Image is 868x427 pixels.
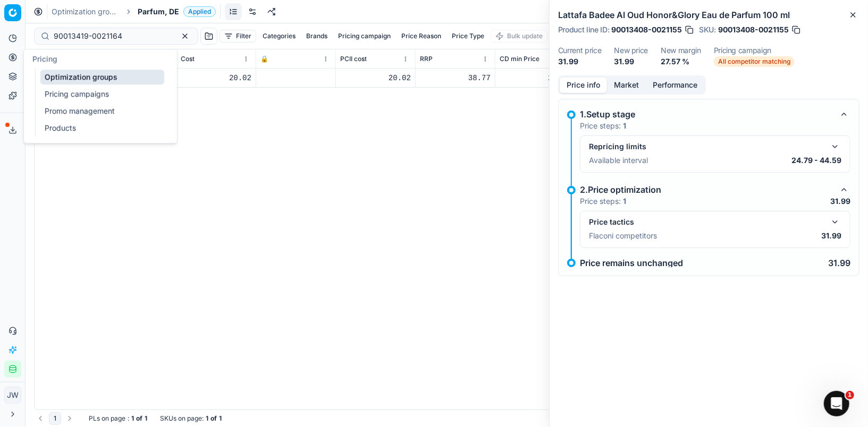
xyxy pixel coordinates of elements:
[580,183,833,196] div: 2.Price optimization
[334,30,395,42] button: Pricing campaign
[846,391,854,399] span: 1
[500,55,540,63] span: CD min Price
[138,6,216,17] span: Parfum, DEApplied
[646,78,704,93] button: Performance
[699,26,716,33] span: SKU :
[40,70,164,84] a: Optimization groups
[661,56,701,67] dd: 27.57 %
[340,55,367,63] span: PCII cost
[623,121,626,130] strong: 1
[89,414,125,423] span: PLs on page
[181,55,195,63] span: Cost
[40,121,164,135] a: Products
[54,31,170,41] input: Search by SKU or title
[89,414,147,423] div: :
[589,141,824,152] div: Repricing limits
[558,56,601,67] dd: 31.99
[500,73,570,83] div: 27.99
[580,121,626,131] p: Price steps:
[34,412,76,425] nav: pagination
[34,412,47,425] button: Go to previous page
[714,56,795,67] span: All competitor matching
[4,387,21,404] button: JW
[40,104,164,118] a: Promo management
[580,108,833,121] div: 1.Setup stage
[558,8,859,21] h2: Lattafa Badee Al Oud Honor&Glory Eau de Parfum 100 ml
[589,217,824,227] div: Price tactics
[5,387,21,403] span: JW
[661,47,701,54] dt: New margin
[340,73,411,83] div: 20.02
[258,30,300,42] button: Categories
[138,6,179,17] span: Parfum, DE
[183,6,216,17] span: Applied
[420,73,491,83] div: 38.77
[145,414,147,423] strong: 1
[718,24,789,35] span: 90013408-0021155
[206,414,208,423] strong: 1
[40,87,164,101] a: Pricing campaigns
[136,414,142,423] strong: of
[49,412,61,425] button: 1
[830,196,850,207] p: 31.99
[219,414,222,423] strong: 1
[589,230,657,241] p: Flaconi competitors
[791,155,841,166] p: 24.79 - 44.59
[611,24,682,35] span: 90013408-0021155
[614,56,648,67] dd: 31.99
[52,6,120,17] a: Optimization groups
[580,196,626,207] p: Price steps:
[558,26,609,33] span: Product line ID :
[397,30,445,42] button: Price Reason
[623,197,626,206] strong: 1
[448,30,488,42] button: Price Type
[821,230,841,241] p: 31.99
[560,78,607,93] button: Price info
[580,259,683,267] p: Price remains unchanged
[420,55,433,63] span: RRP
[824,391,849,416] iframe: Intercom live chat
[220,30,256,42] button: Filter
[302,30,332,42] button: Brands
[32,54,57,63] span: Pricing
[614,47,648,54] dt: New price
[714,47,795,54] dt: Pricing campaign
[607,78,646,93] button: Market
[160,414,204,423] span: SKUs on page :
[491,30,547,42] button: Bulk update
[52,6,216,17] nav: breadcrumb
[181,73,251,83] div: 20.02
[260,55,268,63] span: 🔒
[131,414,134,423] strong: 1
[210,414,217,423] strong: of
[558,47,601,54] dt: Current price
[828,259,850,267] p: 31.99
[589,155,648,166] p: Available interval
[63,412,76,425] button: Go to next page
